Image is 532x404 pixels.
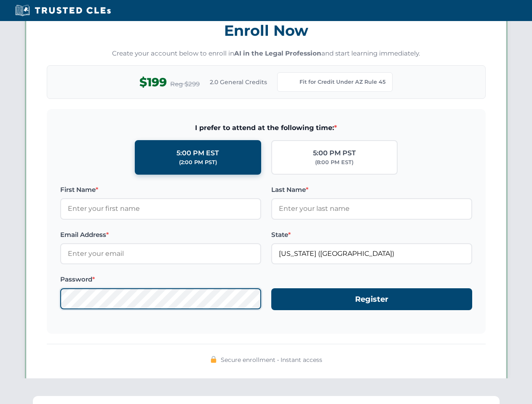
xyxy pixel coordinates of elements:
span: Secure enrollment • Instant access [221,355,322,364]
span: 2.0 General Credits [210,77,267,87]
div: 5:00 PM PST [313,148,356,159]
strong: AI in the Legal Profession [234,49,321,57]
label: State [271,230,472,240]
button: Register [271,288,472,311]
span: Fit for Credit Under AZ Rule 45 [299,78,385,86]
div: (2:00 PM PST) [179,158,217,167]
div: 5:00 PM EST [176,148,219,159]
p: Create your account below to enroll in and start learning immediately. [47,49,486,58]
span: $199 [139,73,167,92]
span: I prefer to attend at the following time: [60,122,472,133]
img: Arizona Bar [284,76,296,88]
input: Enter your email [60,243,261,264]
div: (8:00 PM EST) [315,158,353,167]
label: Last Name [271,185,472,195]
input: Enter your first name [60,198,261,219]
label: Password [60,274,261,284]
span: Reg $299 [170,79,200,89]
label: First Name [60,185,261,195]
label: Email Address [60,230,261,240]
h3: Enroll Now [47,17,486,44]
input: Arizona (AZ) [271,243,472,264]
input: Enter your last name [271,198,472,219]
img: Trusted CLEs [13,4,113,17]
img: 🔒 [210,356,217,363]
